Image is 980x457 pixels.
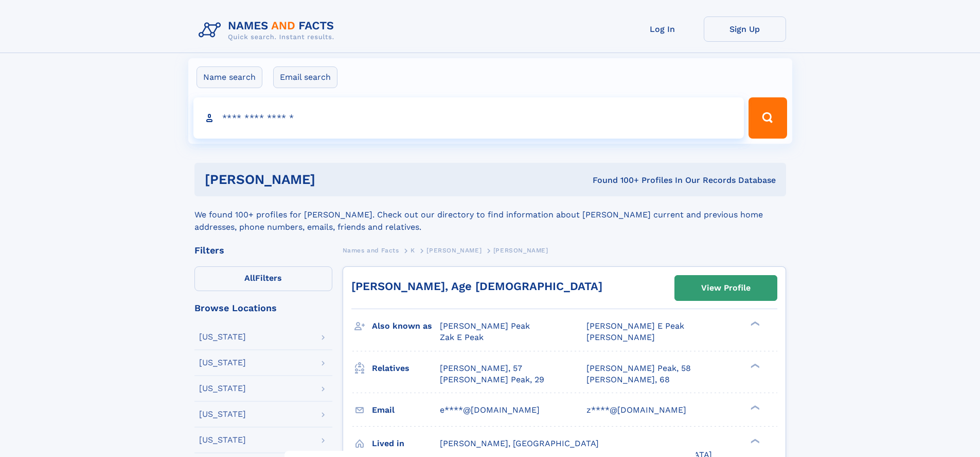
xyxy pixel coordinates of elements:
h3: Relatives [372,360,440,377]
label: Email search [273,66,337,88]
span: All [244,273,255,283]
a: [PERSON_NAME], 68 [586,374,670,385]
div: ❯ [748,362,760,369]
div: Filters [194,246,332,255]
div: View Profile [701,276,751,300]
div: Browse Locations [194,303,332,313]
span: Zak E Peak [440,332,484,342]
div: [US_STATE] [199,384,246,393]
div: Found 100+ Profiles In Our Records Database [454,175,776,186]
div: We found 100+ profiles for [PERSON_NAME]. Check out our directory to find information about [PERS... [194,196,786,233]
label: Name search [197,66,262,88]
span: K [411,247,415,254]
div: ❯ [748,437,760,444]
div: [US_STATE] [199,436,246,444]
span: [PERSON_NAME] Peak [440,321,530,331]
a: [PERSON_NAME] Peak, 29 [440,374,544,385]
h3: Also known as [372,317,440,335]
button: Search Button [749,97,787,139]
div: ❯ [748,404,760,411]
a: Sign Up [704,16,786,42]
a: [PERSON_NAME] Peak, 58 [586,363,691,374]
span: [PERSON_NAME] [493,247,548,254]
input: search input [193,97,744,139]
div: [US_STATE] [199,333,246,341]
label: Filters [194,266,332,291]
span: [PERSON_NAME], [GEOGRAPHIC_DATA] [440,438,599,448]
div: [US_STATE] [199,410,246,418]
a: [PERSON_NAME], 57 [440,363,522,374]
div: [US_STATE] [199,359,246,367]
a: [PERSON_NAME], Age [DEMOGRAPHIC_DATA] [351,280,602,293]
a: [PERSON_NAME] [426,244,482,257]
img: Logo Names and Facts [194,16,343,44]
a: Names and Facts [343,244,399,257]
a: K [411,244,415,257]
h3: Email [372,401,440,419]
a: Log In [621,16,704,42]
span: [PERSON_NAME] E Peak [586,321,684,331]
div: ❯ [748,320,760,327]
h3: Lived in [372,435,440,452]
span: [PERSON_NAME] [586,332,655,342]
h1: [PERSON_NAME] [205,173,454,186]
span: [PERSON_NAME] [426,247,482,254]
a: View Profile [675,276,777,300]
